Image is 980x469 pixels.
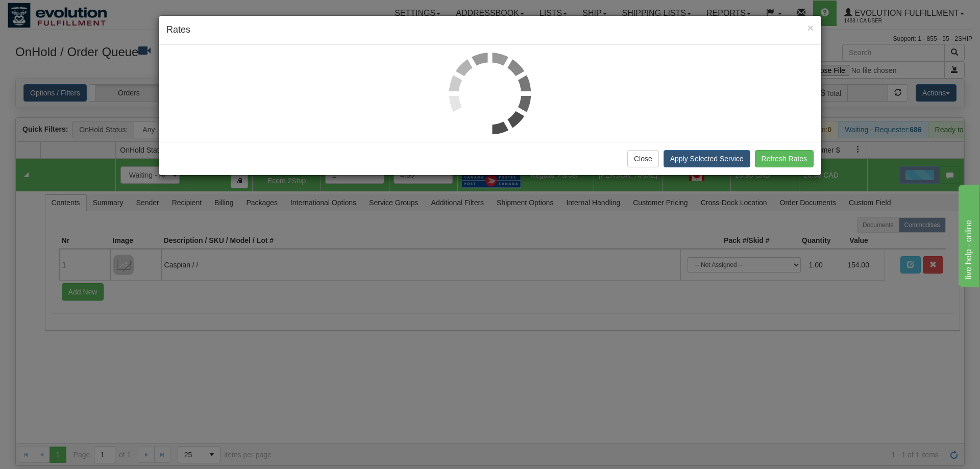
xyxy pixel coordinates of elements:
[449,53,531,134] img: loader.gif
[664,150,750,167] button: Apply Selected Service
[627,150,659,167] button: Close
[807,22,814,33] button: Close
[166,23,814,37] h4: Rates
[755,150,814,167] button: Refresh Rates
[8,6,94,18] div: live help - online
[807,22,814,34] span: ×
[957,182,979,286] iframe: chat widget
